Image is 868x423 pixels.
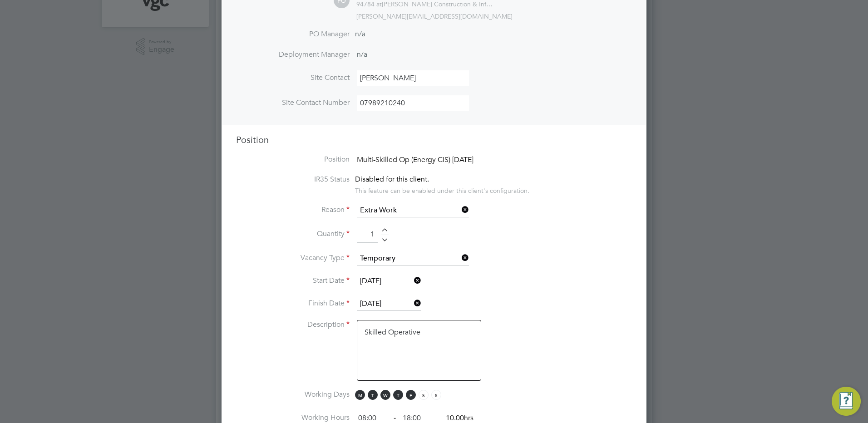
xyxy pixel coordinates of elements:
h3: Position [236,134,632,146]
label: Description [236,320,350,330]
label: IR35 Status [236,175,350,184]
span: 10.00hrs [441,413,473,423]
label: Site Contact [236,73,350,83]
label: Quantity [236,229,350,239]
div: This feature can be enabled under this client's configuration. [355,184,529,195]
span: S [431,390,441,400]
span: [PERSON_NAME][EMAIL_ADDRESS][DOMAIN_NAME] [356,12,513,20]
label: Position [236,155,350,164]
span: ‐ [392,413,398,423]
label: Working Days [236,390,350,399]
input: Select one [357,297,421,311]
input: Select one [357,275,421,288]
span: T [393,390,403,400]
input: Select one [357,204,469,217]
label: Deployment Manager [236,50,350,59]
label: Reason [236,205,350,215]
span: F [406,390,416,400]
label: PO Manager [236,30,350,39]
button: Engage Resource Center [832,387,861,416]
span: n/a [355,30,365,39]
span: M [355,390,365,400]
span: S [419,390,429,400]
label: Working Hours [236,413,350,423]
input: Select one [357,252,469,266]
span: n/a [357,50,367,59]
label: Site Contact Number [236,98,350,108]
label: Start Date [236,276,350,285]
span: W [380,390,390,400]
span: T [368,390,378,400]
label: Vacancy Type [236,253,350,263]
span: Multi-Skilled Op (Energy CIS) [DATE] [357,155,473,164]
span: Disabled for this client. [355,175,429,184]
label: Finish Date [236,299,350,308]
